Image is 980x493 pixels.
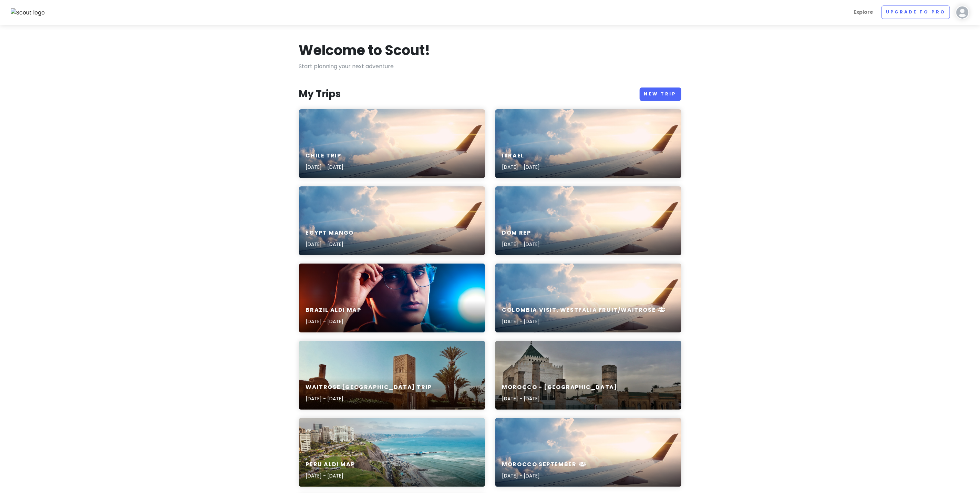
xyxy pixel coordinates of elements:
[306,461,355,468] h6: Peru Aldi Map
[502,461,587,468] h6: Morocco September
[502,163,540,171] p: [DATE] - [DATE]
[495,418,681,487] a: aerial photography of airlinerMorocco September[DATE] - [DATE]
[299,62,681,71] p: Start planning your next adventure
[306,307,361,314] h6: Brazil Aldi Map
[495,109,681,178] a: aerial photography of airlinerIsrael[DATE] - [DATE]
[502,240,540,248] p: [DATE] - [DATE]
[502,152,540,160] h6: Israel
[502,395,618,402] p: [DATE] - [DATE]
[11,8,45,17] img: Scout logo
[299,109,485,178] a: aerial photography of airlinerChile Trip[DATE] - [DATE]
[299,264,485,332] a: woman in black framed eyeglasses and black collared shirtBrazil Aldi Map[DATE] - [DATE]
[299,41,431,59] h1: Welcome to Scout!
[306,472,355,480] p: [DATE] - [DATE]
[502,229,540,237] h6: Dom Rep
[306,395,432,402] p: [DATE] - [DATE]
[956,6,969,19] img: User profile
[306,229,354,237] h6: Egypt Mango
[502,472,587,480] p: [DATE] - [DATE]
[502,307,666,314] h6: Colombia Visit. Westfalia Fruit/Waitrose
[299,341,485,410] a: brown concrete building near green trees during daytimeWaitrose [GEOGRAPHIC_DATA] Trip[DATE] - [D...
[306,318,361,325] p: [DATE] - [DATE]
[495,264,681,332] a: aerial photography of airlinerColombia Visit. Westfalia Fruit/Waitrose[DATE] - [DATE]
[299,88,341,100] h3: My Trips
[502,318,666,325] p: [DATE] - [DATE]
[299,186,485,255] a: aerial photography of airlinerEgypt Mango[DATE] - [DATE]
[299,418,485,487] a: city on island during dayPeru Aldi Map[DATE] - [DATE]
[306,152,344,160] h6: Chile Trip
[502,384,618,391] h6: Morocco - [GEOGRAPHIC_DATA]
[495,341,681,410] a: brown concrete building under gray skyMorocco - [GEOGRAPHIC_DATA][DATE] - [DATE]
[306,240,354,248] p: [DATE] - [DATE]
[306,384,432,391] h6: Waitrose [GEOGRAPHIC_DATA] Trip
[640,88,681,101] a: New Trip
[851,6,876,19] a: Explore
[881,6,950,19] a: Upgrade to Pro
[306,163,344,171] p: [DATE] - [DATE]
[495,186,681,255] a: aerial photography of airlinerDom Rep[DATE] - [DATE]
